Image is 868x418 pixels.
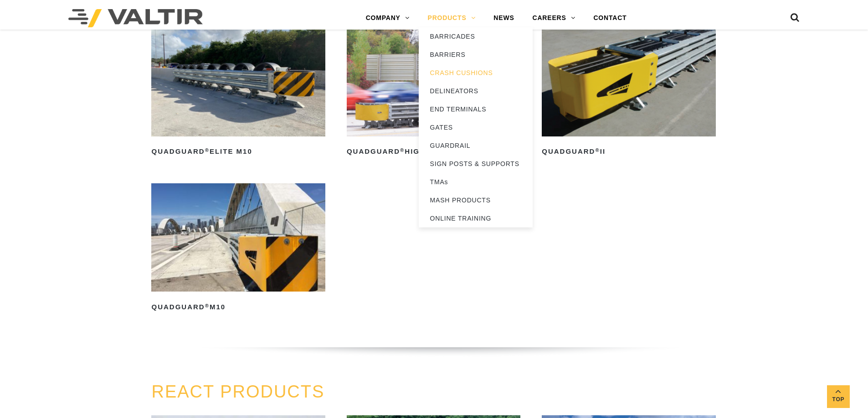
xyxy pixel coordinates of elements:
[595,147,600,153] sup: ®
[524,9,585,27] a: CAREERS
[68,9,203,27] img: Valtir
[347,28,520,159] a: QuadGuard®High Speed (HS)
[542,145,715,159] h2: QuadGuard II
[419,27,533,45] a: BARRICADES
[419,191,533,209] a: MASH PRODUCTS
[400,147,405,153] sup: ®
[827,394,850,405] span: Top
[827,385,850,408] a: Top
[205,303,210,308] sup: ®
[584,9,636,27] a: CONTACT
[484,9,523,27] a: NEWS
[419,118,533,136] a: GATES
[151,183,325,314] a: QuadGuard®M10
[151,28,325,159] a: QuadGuard®Elite M10
[419,82,533,100] a: DELINEATORS
[151,300,325,314] h2: QuadGuard M10
[419,155,533,173] a: SIGN POSTS & SUPPORTS
[419,45,533,64] a: BARRIERS
[419,9,485,27] a: PRODUCTS
[419,64,533,82] a: CRASH CUSHIONS
[542,28,715,159] a: QuadGuard®II
[347,145,520,159] h2: QuadGuard High Speed (HS)
[419,100,533,118] a: END TERMINALS
[205,147,210,153] sup: ®
[419,173,533,191] a: TMAs
[151,382,324,401] a: REACT PRODUCTS
[419,136,533,155] a: GUARDRAIL
[419,209,533,227] a: ONLINE TRAINING
[357,9,419,27] a: COMPANY
[151,145,325,159] h2: QuadGuard Elite M10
